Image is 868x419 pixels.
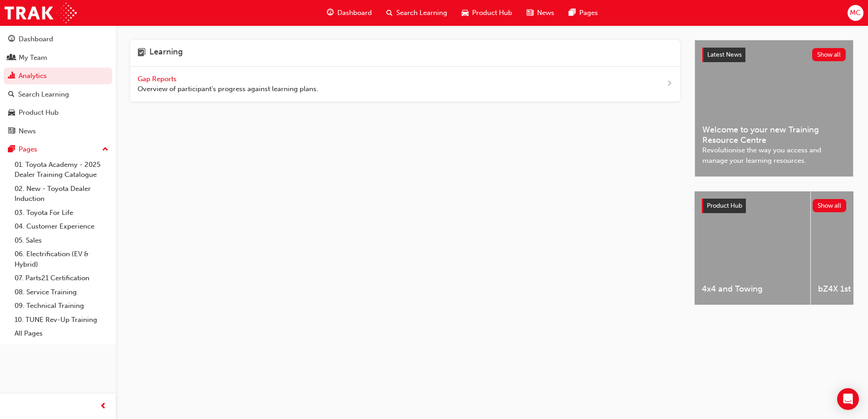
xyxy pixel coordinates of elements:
a: car-iconProduct Hub [454,4,519,22]
a: 05. Sales [11,234,112,248]
span: people-icon [8,54,15,62]
span: Product Hub [707,202,742,209]
a: 10. TUNE Rev-Up Training [11,313,112,327]
span: Revolutionise the way you access and manage your learning resources. [702,145,846,166]
span: Pages [579,8,598,18]
span: next-icon [666,78,673,90]
div: Product Hub [19,107,59,118]
img: Trak [5,3,77,23]
a: All Pages [11,326,112,341]
span: car-icon [462,7,469,19]
span: learning-icon [138,47,146,59]
span: Dashboard [337,8,372,18]
span: prev-icon [100,401,107,412]
button: Pages [4,141,112,158]
a: 04. Customer Experience [11,219,112,234]
span: up-icon [102,144,108,156]
a: news-iconNews [519,4,562,22]
span: Product Hub [472,8,512,18]
span: pages-icon [569,7,576,19]
span: Welcome to your new Training Resource Centre [702,125,846,145]
span: MC [850,8,861,18]
button: MC [848,5,863,21]
a: 02. New - Toyota Dealer Induction [11,182,112,206]
a: search-iconSearch Learning [379,4,454,22]
a: Dashboard [4,31,112,48]
h4: Learning [149,47,183,59]
button: Show all [813,199,847,212]
span: search-icon [386,7,393,19]
a: Product Hub [4,104,112,121]
a: Latest NewsShow allWelcome to your new Training Resource CentreRevolutionise the way you access a... [695,40,853,177]
a: Latest NewsShow all [702,48,846,62]
a: 08. Service Training [11,285,112,299]
span: 4x4 and Towing [702,284,803,294]
span: Gap Reports [138,75,178,83]
span: search-icon [8,91,15,99]
div: News [19,126,36,136]
a: Analytics [4,68,112,84]
span: News [537,8,554,18]
span: guage-icon [8,35,15,44]
div: Dashboard [19,34,53,44]
span: guage-icon [327,7,334,19]
a: Search Learning [4,86,112,103]
a: 01. Toyota Academy - 2025 Dealer Training Catalogue [11,158,112,182]
span: Search Learning [396,8,447,18]
span: car-icon [8,109,15,117]
div: My Team [19,53,47,63]
div: Pages [19,144,37,155]
span: news-icon [527,7,533,19]
span: Overview of participant's progress against learning plans. [138,84,318,94]
a: 4x4 and Towing [695,191,810,305]
span: chart-icon [8,72,15,80]
a: 09. Technical Training [11,299,112,313]
div: Search Learning [18,89,69,100]
span: news-icon [8,127,15,136]
a: News [4,123,112,140]
div: Open Intercom Messenger [837,388,859,410]
span: pages-icon [8,146,15,154]
a: guage-iconDashboard [320,4,379,22]
a: pages-iconPages [562,4,605,22]
button: DashboardMy TeamAnalyticsSearch LearningProduct HubNews [4,29,112,141]
a: 06. Electrification (EV & Hybrid) [11,247,112,271]
a: Product HubShow all [702,199,846,213]
a: Gap Reports Overview of participant's progress against learning plans.next-icon [130,67,680,102]
span: Latest News [707,51,742,58]
a: 07. Parts21 Certification [11,271,112,285]
a: My Team [4,49,112,66]
button: Show all [812,48,846,61]
a: 03. Toyota For Life [11,206,112,220]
